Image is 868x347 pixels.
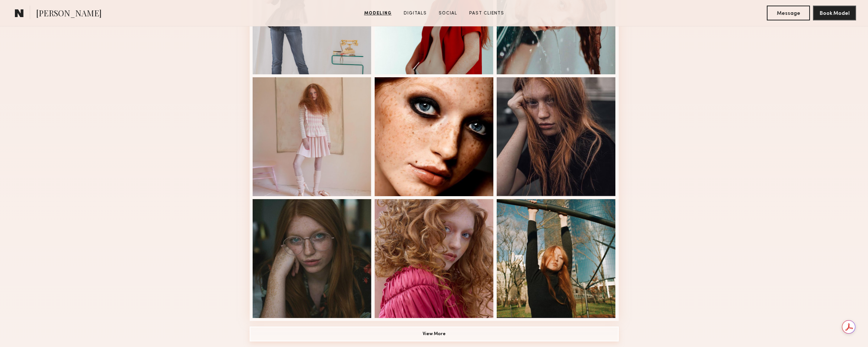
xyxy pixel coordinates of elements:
[466,10,507,17] a: Past Clients
[361,10,395,17] a: Modeling
[436,10,460,17] a: Social
[813,10,856,16] a: Book Model
[36,7,102,20] span: [PERSON_NAME]
[250,327,619,341] button: View More
[767,6,810,20] button: Message
[401,10,430,17] a: Digitals
[813,6,856,20] button: Book Model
